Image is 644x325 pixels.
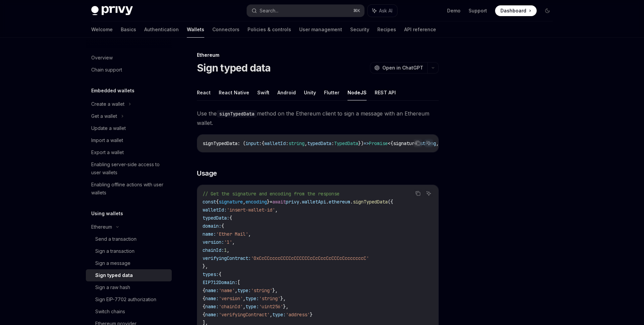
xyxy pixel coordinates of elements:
button: Search...⌘K [247,5,364,17]
span: signature [393,140,417,146]
a: Export a wallet [86,146,172,158]
div: Enabling server-side access to user wallets [91,160,168,177]
div: Chain support [91,66,122,74]
div: Sign a raw hash [95,283,130,291]
span: TypedData [334,140,358,146]
span: name: [203,231,216,237]
span: name: [205,312,219,318]
span: { [203,304,205,310]
span: types: [203,271,219,277]
span: 'name' [219,287,235,293]
span: }, [283,304,288,310]
span: } [267,199,270,205]
span: => [364,140,369,146]
h1: Sign typed data [197,62,270,74]
span: < [388,140,390,146]
span: = [270,199,272,205]
a: Send a transaction [86,233,172,245]
button: Ask AI [368,5,397,17]
span: , [235,287,237,293]
div: Sign EIP-7702 authorization [95,295,156,304]
a: Connectors [212,21,239,38]
span: { [203,312,205,318]
span: }, [203,263,208,269]
div: Sign a transaction [95,247,135,255]
button: Open in ChatGPT [370,62,427,74]
span: Use the method on the Ethereum client to sign a message with an Ethereum wallet. [197,109,439,128]
span: // Get the signature and encoding from the response [203,191,339,197]
span: { [221,223,224,229]
span: '0xCcCCccccCCCCcCCCCCCcCcCccCcCCCcCcccccccC' [251,255,369,261]
a: Sign typed data [86,269,172,281]
div: Create a wallet [91,100,124,108]
button: Flutter [324,85,339,100]
a: Sign a message [86,257,172,269]
span: [ [237,279,240,285]
span: name: [205,304,219,310]
a: User management [299,21,342,38]
span: version: [203,239,224,245]
div: Sign typed data [95,271,133,279]
span: '1' [224,239,232,245]
button: NodeJS [347,85,367,100]
span: , [270,312,272,318]
span: encoding [246,199,267,205]
a: Overview [86,52,172,64]
span: { [229,215,232,221]
a: Sign a transaction [86,245,172,257]
span: domain: [203,223,221,229]
span: { [219,271,221,277]
span: privy [286,199,299,205]
span: }) [358,140,364,146]
span: typedData [307,140,331,146]
span: 'chainId' [219,304,243,310]
span: { [216,199,219,205]
span: Usage [197,169,217,178]
span: , [248,231,251,237]
span: : [286,140,288,146]
span: await [272,199,286,205]
span: type: [237,287,251,293]
div: Overview [91,54,113,62]
button: React Native [219,85,249,100]
div: Ethereum [197,52,439,58]
span: { [203,287,205,293]
a: API reference [404,21,436,38]
span: , [275,207,278,213]
span: { [262,140,264,146]
div: Send a transaction [95,235,137,243]
a: Update a wallet [86,122,172,134]
span: , [243,199,246,205]
span: walletApi [302,199,326,205]
span: type: [246,304,259,310]
a: Demo [447,7,461,14]
a: Chain support [86,64,172,76]
span: input [246,140,259,146]
h5: Using wallets [91,210,123,218]
span: const [203,199,216,205]
a: Welcome [91,21,113,38]
span: chainId: [203,247,224,253]
button: Swift [257,85,269,100]
span: , [243,295,246,301]
span: }, [280,295,286,301]
span: , [227,247,229,253]
span: : [331,140,334,146]
div: Enabling offline actions with user wallets [91,181,168,197]
div: Export a wallet [91,148,124,156]
a: Policies & controls [248,21,291,38]
code: signTypedData [217,110,257,118]
span: } [310,312,313,318]
button: Copy the contents from the code block [414,139,422,147]
span: , [436,140,439,146]
div: Update a wallet [91,124,126,132]
span: . [299,199,302,205]
span: 'verifyingContract' [219,312,270,318]
button: Copy the contents from the code block [414,189,422,198]
span: Promise [369,140,388,146]
span: { [390,140,393,146]
a: Sign a raw hash [86,281,172,293]
button: REST API [375,85,396,100]
span: type: [272,312,286,318]
span: 'string' [251,287,272,293]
